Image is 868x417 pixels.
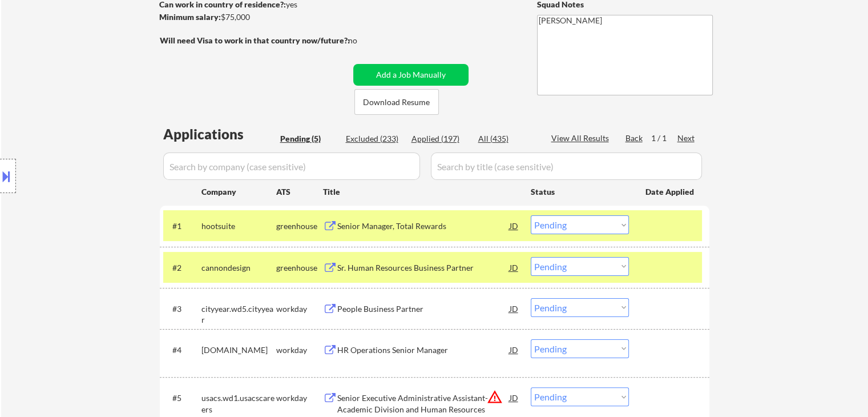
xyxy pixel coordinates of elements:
strong: Minimum salary: [159,12,221,22]
div: no [348,35,381,46]
button: Download Resume [354,89,439,115]
div: Applied (197) [411,133,469,145]
div: HR Operations Senior Manager [337,344,510,356]
input: Search by company (case sensitive) [163,153,420,180]
div: $75,000 [159,11,349,23]
div: cityyear.wd5.cityyear [201,303,276,326]
div: Back [625,133,644,144]
div: greenhouse [276,220,323,232]
div: Date Applied [645,186,696,198]
div: ATS [276,186,323,198]
div: JD [508,298,520,319]
div: Senior Manager, Total Rewards [337,220,510,232]
div: hootsuite [201,220,276,232]
div: [DOMAIN_NAME] [201,344,276,356]
strong: Will need Visa to work in that country now/future?: [160,35,350,45]
div: JD [508,387,520,408]
div: JD [508,215,520,236]
div: 1 / 1 [651,133,677,144]
div: All (435) [478,133,535,145]
div: #3 [172,303,192,315]
div: Applications [163,127,276,141]
div: #4 [172,344,192,356]
div: JD [508,339,520,360]
input: Search by title (case sensitive) [431,153,702,180]
div: View All Results [551,133,612,144]
div: Senior Executive Administrative Assistant- Academic Division and Human Resources [337,392,510,415]
div: Status [531,181,629,202]
div: Excluded (233) [346,133,403,145]
div: greenhouse [276,262,323,274]
button: Add a Job Manually [353,64,469,86]
div: People Business Partner [337,303,510,315]
button: warning_amber [487,389,503,405]
div: #5 [172,392,192,404]
div: Title [323,186,520,198]
div: Company [201,186,276,198]
div: Next [677,133,696,144]
div: workday [276,344,323,356]
div: JD [508,257,520,278]
div: workday [276,303,323,315]
div: Pending (5) [280,133,337,145]
div: usacs.wd1.usacscareers [201,392,276,415]
div: workday [276,392,323,404]
div: Sr. Human Resources Business Partner [337,262,510,274]
div: cannondesign [201,262,276,274]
